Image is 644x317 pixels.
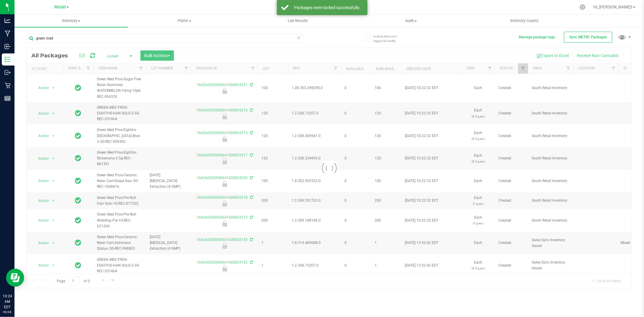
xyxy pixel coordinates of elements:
[519,35,555,40] button: Manage package tags
[14,14,128,27] a: Inventory
[579,4,586,10] div: Manage settings
[355,18,467,24] span: Audit
[354,14,468,27] a: Audit
[27,34,304,43] input: Search Package ID, Item Name, SKU, Lot or Part Number...
[14,18,128,24] span: Inventory
[5,18,11,24] inline-svg: Analytics
[373,34,404,43] span: Include items not tagged for facility
[5,69,11,75] inline-svg: Outbound
[54,5,66,10] span: Retail
[128,14,241,27] a: Plants
[128,18,241,24] span: Plants
[593,5,633,9] span: Hi, [PERSON_NAME]!
[5,30,11,37] inline-svg: Manufacturing
[569,35,607,39] span: Sync METRC Packages
[468,14,581,27] a: Inventory Counts
[297,34,301,42] span: Clear
[502,18,547,24] span: Inventory Counts
[5,56,11,62] inline-svg: Inventory
[3,310,12,314] p: 09/26
[564,32,612,43] button: Sync METRC Packages
[6,269,24,287] iframe: Resource center
[5,43,11,50] inline-svg: Inbound
[5,82,11,88] inline-svg: Retail
[3,293,12,310] p: 10:24 AM EDT
[292,5,363,11] div: Packages were locked successfully.
[241,14,354,27] a: Lab Results
[5,95,11,101] inline-svg: Reports
[280,18,316,24] span: Lab Results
